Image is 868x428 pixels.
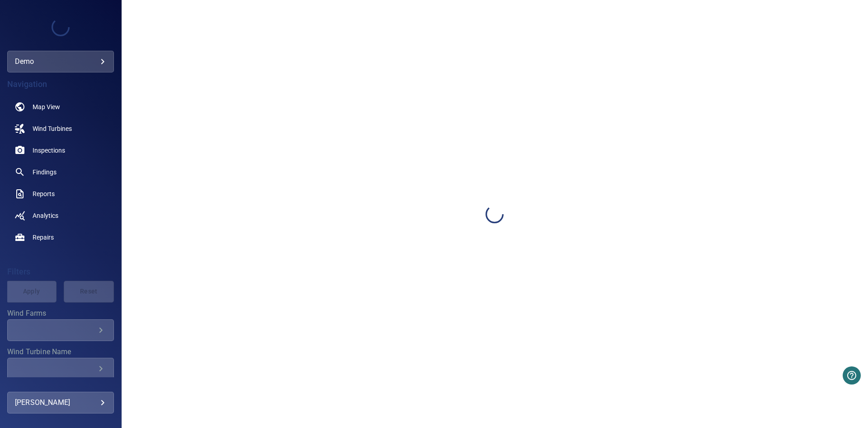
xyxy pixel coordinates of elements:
[33,102,60,111] span: Map View
[7,226,114,248] a: repairs noActive
[7,96,114,118] a: map noActive
[7,310,114,317] label: Wind Farms
[33,168,57,177] span: Findings
[7,51,114,72] div: demo
[7,267,114,276] h4: Filters
[33,146,65,155] span: Inspections
[33,189,55,198] span: Reports
[7,358,114,380] div: Wind Turbine Name
[15,54,106,69] div: demo
[7,118,114,139] a: windturbines noActive
[33,211,58,220] span: Analytics
[7,80,114,89] h4: Navigation
[7,183,114,205] a: reports noActive
[15,395,106,410] div: [PERSON_NAME]
[7,139,114,161] a: inspections noActive
[7,348,114,356] label: Wind Turbine Name
[7,161,114,183] a: findings noActive
[7,319,114,341] div: Wind Farms
[7,205,114,226] a: analytics noActive
[33,233,54,242] span: Repairs
[33,124,72,133] span: Wind Turbines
